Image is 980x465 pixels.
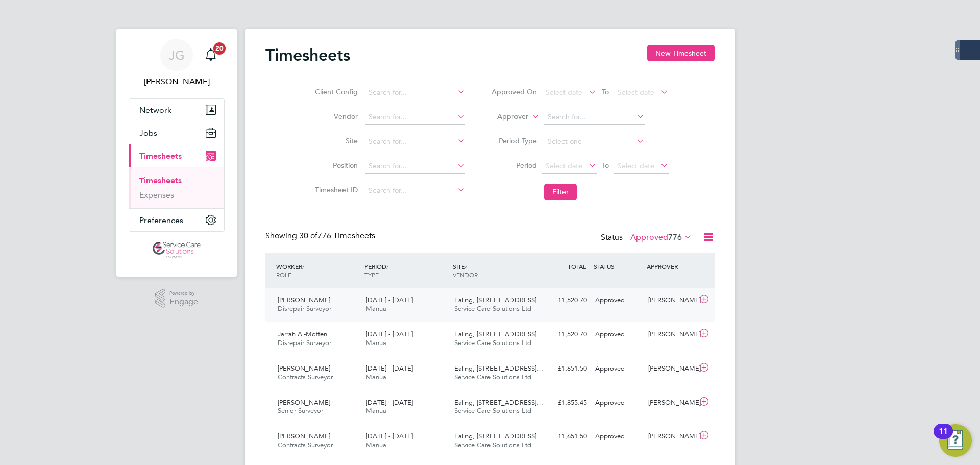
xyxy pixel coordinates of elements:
span: Service Care Solutions Ltd [454,440,531,449]
button: Network [129,99,224,121]
div: Approved [591,360,644,377]
label: Period [491,161,537,170]
div: £1,855.45 [538,395,591,411]
input: Search for... [365,135,465,149]
button: Filter [544,184,577,200]
span: 30 of [299,231,317,241]
span: To [599,159,612,172]
div: [PERSON_NAME] [644,395,697,411]
span: TYPE [364,271,379,279]
h2: Timesheets [265,45,350,65]
div: £1,651.50 [538,428,591,445]
div: [PERSON_NAME] [644,292,697,309]
span: Jarrah Al-Moften [278,330,327,338]
a: 20 [201,39,221,71]
label: Client Config [312,87,358,96]
span: Engage [169,298,198,306]
span: / [386,262,388,271]
div: £1,520.70 [538,292,591,309]
button: New Timesheet [647,45,715,61]
span: Disrepair Surveyor [278,304,331,313]
span: Select date [546,161,582,170]
span: Manual [366,304,388,313]
span: Select date [618,88,654,97]
span: Service Care Solutions Ltd [454,406,531,415]
span: Senior Surveyor [278,406,323,415]
span: VENDOR [453,271,478,279]
div: 11 [939,431,948,445]
div: Approved [591,292,644,309]
span: Service Care Solutions Ltd [454,304,531,313]
span: [PERSON_NAME] [278,398,330,407]
div: Approved [591,326,644,343]
div: Approved [591,395,644,411]
span: [PERSON_NAME] [278,364,330,373]
span: Preferences [139,215,183,225]
input: Search for... [544,110,645,125]
input: Search for... [365,110,465,125]
span: Select date [618,161,654,170]
a: Go to home page [129,242,225,258]
span: 20 [213,42,226,55]
label: Vendor [312,112,358,121]
label: Position [312,161,358,170]
a: JG[PERSON_NAME] [129,39,225,88]
a: Expenses [139,190,174,200]
label: Period Type [491,136,537,145]
span: [PERSON_NAME] [278,296,330,304]
label: Approver [482,112,528,122]
div: APPROVER [644,257,697,276]
span: To [599,85,612,99]
span: Ealing, [STREET_ADDRESS]… [454,296,543,304]
span: JG [169,48,185,62]
span: [DATE] - [DATE] [366,398,413,407]
label: Timesheet ID [312,185,358,194]
div: PERIOD [362,257,450,284]
span: / [302,262,304,271]
div: [PERSON_NAME] [644,326,697,343]
input: Search for... [365,184,465,198]
span: James Glover [129,76,225,88]
a: Powered byEngage [155,289,199,308]
span: Manual [366,406,388,415]
span: Select date [546,88,582,97]
span: [PERSON_NAME] [278,432,330,440]
span: ROLE [276,271,291,279]
div: WORKER [274,257,362,284]
span: Disrepair Surveyor [278,338,331,347]
span: Network [139,105,171,115]
span: [DATE] - [DATE] [366,432,413,440]
span: / [465,262,467,271]
span: TOTAL [568,262,586,271]
div: [PERSON_NAME] [644,428,697,445]
button: Jobs [129,121,224,144]
label: Approved [630,232,692,242]
span: [DATE] - [DATE] [366,364,413,373]
button: Preferences [129,209,224,231]
span: Service Care Solutions Ltd [454,338,531,347]
span: Manual [366,373,388,381]
span: Ealing, [STREET_ADDRESS]… [454,330,543,338]
div: [PERSON_NAME] [644,360,697,377]
button: Open Resource Center, 11 new notifications [939,424,972,457]
a: Timesheets [139,176,182,185]
span: Timesheets [139,151,182,161]
span: Jobs [139,128,157,138]
span: 776 [668,232,682,242]
input: Select one [544,135,645,149]
label: Site [312,136,358,145]
span: Manual [366,338,388,347]
div: Approved [591,428,644,445]
div: £1,651.50 [538,360,591,377]
span: [DATE] - [DATE] [366,330,413,338]
button: Timesheets [129,144,224,167]
span: Ealing, [STREET_ADDRESS]… [454,364,543,373]
span: Ealing, [STREET_ADDRESS]… [454,398,543,407]
img: servicecare-logo-retina.png [153,242,201,258]
input: Search for... [365,86,465,100]
div: £1,520.70 [538,326,591,343]
div: SITE [450,257,538,284]
span: [DATE] - [DATE] [366,296,413,304]
div: STATUS [591,257,644,276]
div: Status [601,231,694,245]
